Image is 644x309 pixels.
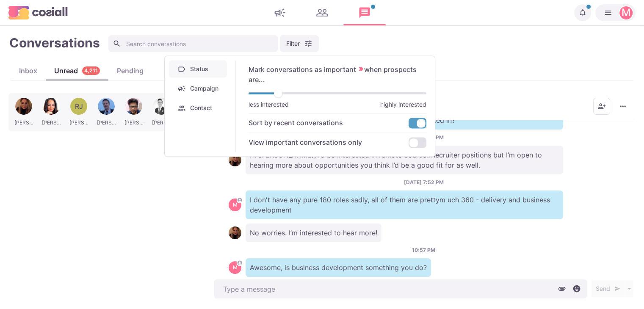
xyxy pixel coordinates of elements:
button: Status [169,60,227,77]
img: logo [8,6,68,19]
button: Add add contacts [593,98,610,115]
p: Awesome, is business development something you do? [246,258,431,277]
label: View important conversations only [249,137,362,148]
div: Martin [622,8,631,18]
div: Pending [108,66,152,76]
h1: Conversations [9,35,100,50]
div: Martin [233,265,238,270]
button: More menu [614,98,631,115]
label: Sort by recent conversations [249,118,343,128]
p: No worries. I’m interested to hear more! [246,223,381,242]
div: Unread [46,66,108,76]
p: less interested [249,100,289,109]
button: Martin [595,4,636,21]
button: Attach files [556,282,568,295]
button: Contact [169,99,227,116]
button: Select emoji [570,282,583,295]
img: Kate Wojciechowska [229,226,241,239]
button: Campaign [169,80,227,97]
svg: avatar [238,198,242,202]
p: [DATE] 7:52 PM [404,179,444,186]
svg: avatar [238,260,242,265]
p: highly interested [380,100,426,109]
p: 10:57 PM [412,246,435,254]
label: Mark conversations as important when prospects are... [249,64,426,85]
button: Notifications [574,4,591,21]
div: Martin [233,202,238,207]
p: 4,211 [84,67,98,75]
input: Search conversations [108,35,278,52]
div: Inbox [11,66,46,76]
img: Kate Wojciechowska [229,154,241,166]
button: Send [591,280,625,297]
p: Hi [PERSON_NAME], I’d be interested in remote Sourcer/Recruiter positions but I’m open to hearing... [246,146,563,174]
button: Filter [280,35,319,52]
p: I don't have any pure 180 roles sadly, all of them are prettym uch 360 - delivery and business de... [246,190,563,219]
